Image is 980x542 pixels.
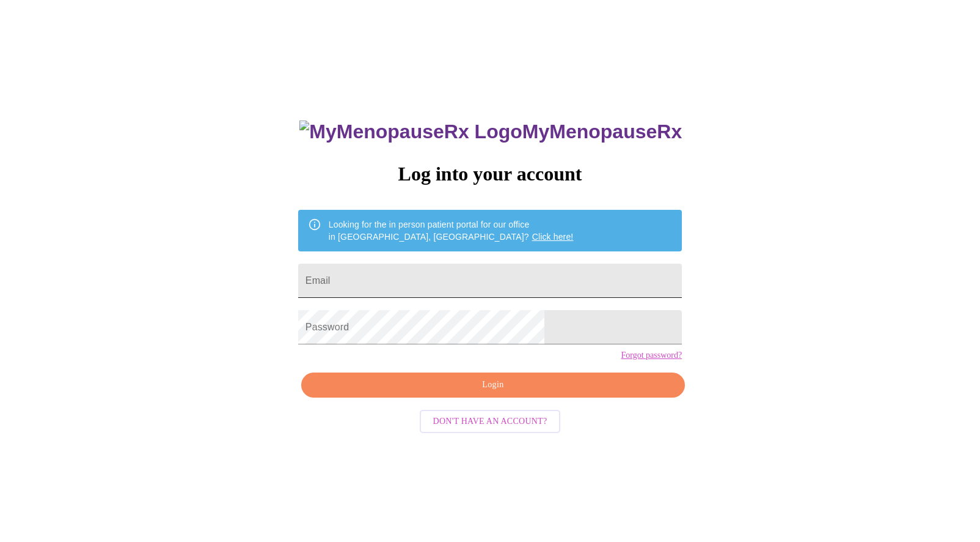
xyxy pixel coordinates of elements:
button: Don't have an account? [420,410,561,434]
span: Don't have an account? [433,414,547,429]
a: Click here! [532,232,574,242]
div: Looking for the in person patient portal for our office in [GEOGRAPHIC_DATA], [GEOGRAPHIC_DATA]? [329,213,574,248]
h3: Log into your account [298,163,682,185]
img: MyMenopauseRx Logo [299,121,522,143]
button: Login [301,373,685,398]
a: Forgot password? [621,351,682,360]
span: Login [315,377,671,393]
a: Don't have an account? [417,415,564,426]
h3: MyMenopauseRx [299,121,682,143]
